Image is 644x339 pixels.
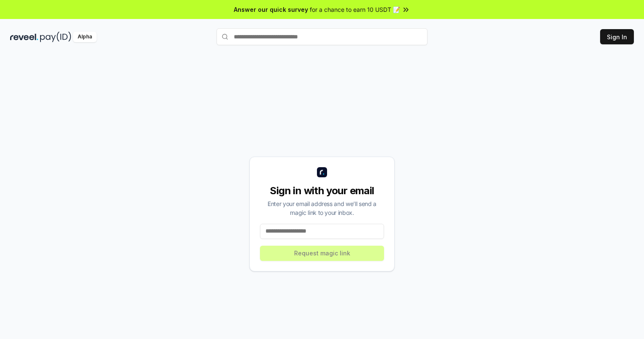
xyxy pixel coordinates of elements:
span: Answer our quick survey [234,5,308,14]
div: Sign in with your email [260,184,384,198]
img: pay_id [40,32,71,42]
span: for a chance to earn 10 USDT 📝 [310,5,400,14]
div: Enter your email address and we’ll send a magic link to your inbox. [260,199,384,217]
img: logo_small [317,167,327,177]
div: Alpha [73,32,97,42]
button: Sign In [600,29,634,44]
img: reveel_dark [10,32,38,42]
